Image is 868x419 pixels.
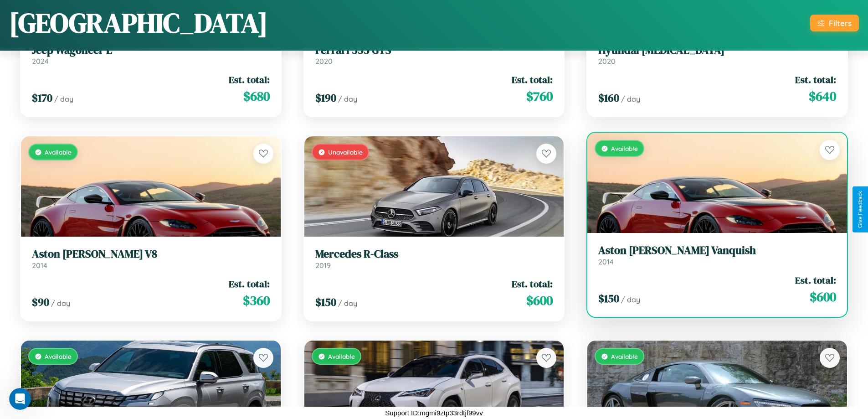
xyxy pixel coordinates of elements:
span: Available [45,148,72,156]
span: $ 90 [32,295,49,310]
h3: Aston [PERSON_NAME] V8 [32,248,270,261]
h3: Aston [PERSON_NAME] Vanquish [598,244,836,257]
span: $ 760 [526,87,553,105]
h3: Hyundai [MEDICAL_DATA] [598,44,836,57]
span: Est. total: [512,277,553,290]
span: Est. total: [229,73,270,86]
span: $ 360 [243,291,270,310]
h3: Mercedes R-Class [315,248,553,261]
span: $ 600 [810,288,836,306]
a: Jeep Wagoneer L2024 [32,44,270,66]
a: Aston [PERSON_NAME] Vanquish2014 [598,244,836,266]
a: Hyundai [MEDICAL_DATA]2020 [598,44,836,66]
span: / day [338,299,357,308]
h1: [GEOGRAPHIC_DATA] [9,4,268,41]
span: $ 170 [32,90,52,105]
span: $ 150 [598,291,619,306]
div: Give Feedback [857,191,863,228]
a: Aston [PERSON_NAME] V82014 [32,248,270,270]
span: $ 640 [809,87,836,105]
a: Ferrari 355 GTS2020 [315,44,553,66]
span: 2014 [598,257,614,266]
span: Est. total: [229,277,270,290]
span: $ 680 [243,87,270,105]
span: / day [54,94,73,103]
span: Est. total: [795,274,836,287]
span: $ 600 [526,291,553,310]
span: Est. total: [795,73,836,86]
span: / day [621,295,640,304]
div: Filters [829,18,852,28]
span: 2014 [32,261,47,270]
span: 2019 [315,261,331,270]
span: Unavailable [328,148,363,156]
span: Available [328,352,355,360]
span: / day [338,94,357,103]
a: Mercedes R-Class2019 [315,248,553,270]
iframe: Intercom live chat [9,388,31,410]
span: $ 160 [598,90,619,105]
span: 2020 [598,57,616,66]
p: Support ID: mgmi9ztp33rdtjf99vv [385,407,483,419]
span: 2024 [32,57,49,66]
span: / day [621,94,640,103]
span: Est. total: [512,73,553,86]
span: Available [611,352,638,360]
span: Available [45,352,72,360]
span: Available [611,145,638,152]
span: / day [51,299,70,308]
span: 2020 [315,57,333,66]
button: Filters [810,15,859,31]
span: $ 190 [315,90,336,105]
span: $ 150 [315,295,336,310]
